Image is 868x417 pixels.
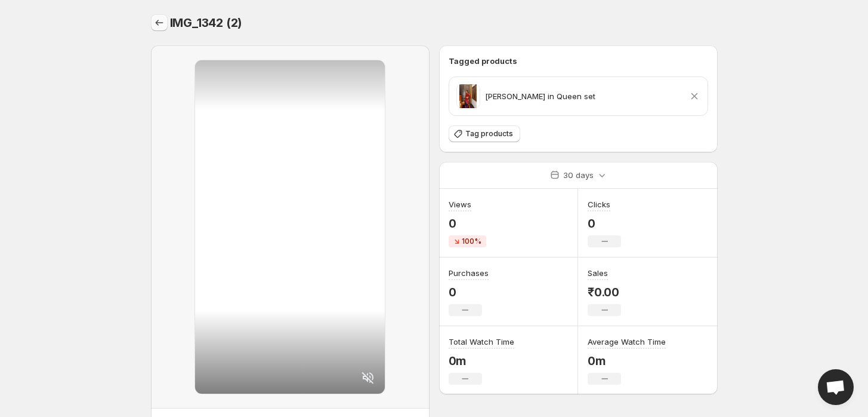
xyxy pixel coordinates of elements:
h3: Views [449,198,471,210]
h6: Tagged products [449,55,708,67]
p: 0 [449,216,486,231]
p: 0m [588,354,666,368]
p: 30 days [563,169,594,181]
p: 0m [449,354,514,368]
h3: Clicks [588,198,610,210]
button: Settings [151,14,168,31]
h3: Total Watch Time [449,336,514,348]
span: Tag products [465,129,513,139]
span: IMG_1342 (2) [170,16,243,30]
span: 100% [462,237,481,246]
p: 0 [588,216,621,231]
h3: Average Watch Time [588,336,666,348]
p: ₹0.00 [588,285,621,299]
p: 0 [449,285,489,299]
h3: Sales [588,267,608,279]
h3: Purchases [449,267,489,279]
button: Tag products [449,125,520,142]
p: [PERSON_NAME] in Queen set [485,90,595,102]
div: Open chat [818,369,854,405]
